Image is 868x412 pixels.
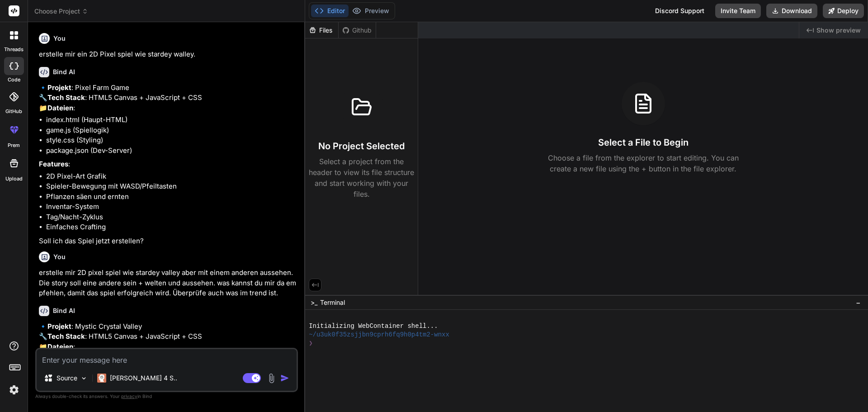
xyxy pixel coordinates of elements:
strong: Features [39,160,68,168]
img: attachment [266,373,277,384]
div: Github [339,26,376,35]
p: Source [57,374,77,383]
span: privacy [121,393,137,399]
p: Choose a file from the explorer to start editing. You can create a new file using the + button in... [542,152,745,174]
li: Pflanzen säen und ernten [46,192,296,202]
p: Soll ich das Spiel jetzt erstellen? [39,236,296,246]
li: Spieler-Bewegung mit WASD/Pfeiltasten [46,181,296,192]
span: >_ [311,298,317,307]
label: Upload [5,175,23,183]
strong: Tech Stack [47,93,85,102]
strong: Dateien [47,104,73,112]
li: index.html (Haupt-HTML) [46,115,296,125]
label: GitHub [5,108,22,115]
label: prem [8,142,20,149]
strong: Projekt [47,83,71,92]
label: threads [4,46,24,53]
img: icon [280,374,289,383]
span: Terminal [320,298,345,307]
li: style.css (Styling) [46,135,296,146]
h6: Bind AI [53,67,75,76]
strong: Tech Stack [47,332,85,341]
div: Files [305,26,338,35]
img: settings [6,382,22,398]
span: − [856,298,861,307]
p: erstelle mir 2D pixel spiel wie stardey valley aber mit einem anderen aussehen. Die story soll ei... [39,268,296,298]
div: Discord Support [650,4,710,18]
h6: You [53,34,66,43]
h3: No Project Selected [318,140,405,152]
button: Download [766,4,817,18]
li: Tag/Nacht-Zyklus [46,212,296,223]
li: Einfaches Crafting [46,222,296,232]
span: Show preview [816,26,861,35]
button: Invite Team [715,4,761,18]
li: 2D Pixel-Art Grafik [46,171,296,182]
p: Select a project from the header to view its file structure and start working with your files. [309,156,414,199]
span: Choose Project [34,7,88,16]
span: Initializing WebContainer shell... [309,322,438,331]
button: Deploy [823,4,864,18]
p: 🔹 : Mystic Crystal Valley 🔧 : HTML5 Canvas + JavaScript + CSS 📁 : [39,322,296,352]
span: ❯ [309,339,313,348]
button: − [854,295,863,310]
span: ~/u3uk0f35zsjjbn9cprh6fq9h0p4tm2-wnxx [309,331,449,339]
button: Editor [311,5,349,17]
img: Claude 4 Sonnet [97,374,106,383]
strong: Projekt [47,322,71,331]
img: Pick Models [80,374,88,382]
li: package.json (Dev-Server) [46,146,296,156]
p: 🔹 : Pixel Farm Game 🔧 : HTML5 Canvas + JavaScript + CSS 📁 : [39,83,296,114]
li: game.js (Spiellogik) [46,125,296,136]
h6: Bind AI [53,306,75,315]
p: [PERSON_NAME] 4 S.. [110,374,177,383]
label: code [8,76,20,84]
h3: Select a File to Begin [598,136,689,149]
h6: You [53,252,66,261]
p: : [39,159,296,170]
li: Inventar-System [46,202,296,212]
strong: Dateien [47,342,73,351]
p: erstelle mir ein 2D Pixel spiel wie stardey walley. [39,49,296,60]
p: Always double-check its answers. Your in Bind [35,392,298,401]
button: Preview [349,5,393,17]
